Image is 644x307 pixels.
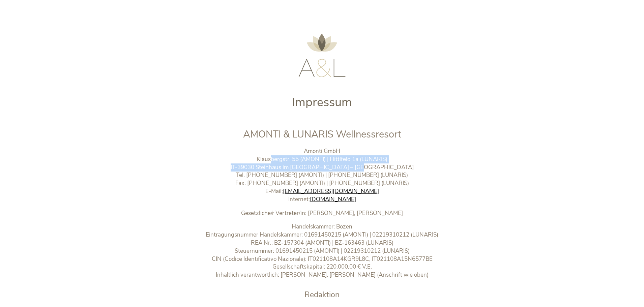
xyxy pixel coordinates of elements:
[241,209,403,217] b: Gesetzliche/r Vertreter/in: [PERSON_NAME], [PERSON_NAME]
[310,195,356,203] a: [DOMAIN_NAME]
[292,94,352,111] span: Impressum
[243,128,401,141] span: AMONTI & LUNARIS Wellnessresort
[181,223,463,279] p: Handelskammer: Bozen Eintragungsnummer Handelskammer: 01691450215 (AMONTI) | 02219310212 (LUNARIS...
[283,187,379,195] a: [EMAIL_ADDRESS][DOMAIN_NAME]
[181,147,463,204] p: Amonti GmbH Klausbergstr. 55 (AMONTI) | Hittlfeld 1a (LUNARIS) IT-39030 Steinhaus im [GEOGRAPHIC_...
[304,289,340,300] span: Redaktion
[298,34,346,77] img: AMONTI & LUNARIS Wellnessresort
